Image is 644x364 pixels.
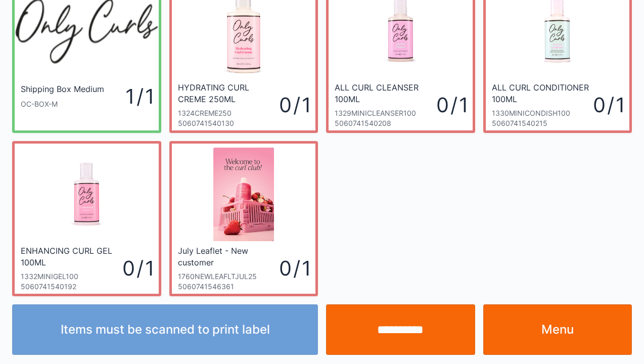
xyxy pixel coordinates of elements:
div: 0 / 1 [279,90,309,119]
div: 1332MINIGEL100 [21,271,122,282]
div: OC-BOX-M [21,99,107,109]
div: 0 / 1 [122,254,153,283]
div: 1 / 1 [107,82,153,111]
div: 1324CREME250 [178,108,280,118]
div: ENHANCING CURL GEL 100ML [21,245,120,267]
div: ALL CURL CLEANSER 100ML [335,82,434,104]
div: 5060741540192 [21,282,122,292]
div: 1760NEWLEAFLTJUL25 [178,271,280,282]
div: 0 / 1 [436,90,467,119]
div: Shipping Box Medium [21,83,104,95]
a: July Leaflet - New customer1760NEWLEAFLTJUL2550607415463610 / 1 [169,141,318,296]
div: 5060741540130 [178,118,280,128]
div: 1329MINICLEANSER100 [335,108,436,118]
div: 5060741546361 [178,282,280,292]
div: 0 / 1 [593,90,623,119]
div: 5060741540208 [335,118,436,128]
img: Screenshot-86.png [213,148,274,241]
div: 5060741540215 [492,118,593,128]
div: ALL CURL CONDITIONER 100ML [492,82,591,104]
div: 1330MINICONDISH100 [492,108,593,118]
a: ENHANCING CURL GEL 100ML1332MINIGEL10050607415401920 / 1 [12,141,161,296]
div: HYDRATING CURL CREME 250ML [178,82,277,104]
div: 0 / 1 [279,254,309,283]
img: enhancing_curl_gel_copy_1200x.jpg [40,148,133,241]
div: July Leaflet - New customer [178,245,277,267]
a: Menu [483,304,632,355]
